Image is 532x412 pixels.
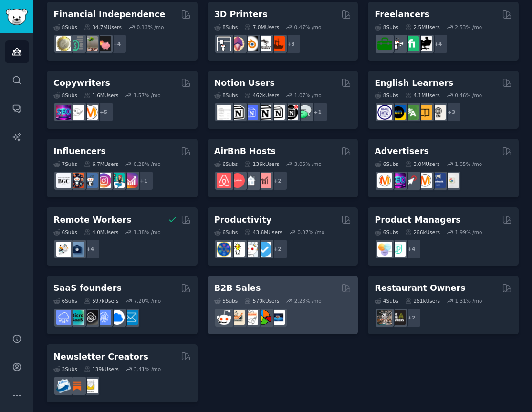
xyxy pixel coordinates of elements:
[405,161,440,167] div: 3.0M Users
[391,310,406,325] img: BarOwners
[243,105,258,120] img: FreeNotionTemplates
[96,310,111,325] img: SaaSSales
[404,105,419,120] img: language_exchange
[53,298,77,304] div: 6 Sub s
[444,173,459,188] img: googleads
[257,105,271,120] img: NotionGeeks
[83,379,98,393] img: Newsletters
[455,229,482,236] div: 1.99 % /mo
[214,9,268,21] h2: 3D Printers
[217,105,231,120] img: Notiontemplates
[217,173,231,188] img: airbnb_hosts
[53,9,165,21] h2: Financial Independence
[123,310,138,325] img: SaaS_Email_Marketing
[53,229,77,236] div: 6 Sub s
[53,145,106,157] h2: Influencers
[56,310,71,325] img: SaaS
[375,92,398,99] div: 8 Sub s
[257,36,271,51] img: ender3
[110,310,125,325] img: B2BSaaS
[417,173,432,188] img: advertising
[375,229,398,236] div: 6 Sub s
[270,105,285,120] img: AskNotion
[244,161,279,167] div: 136k Users
[297,105,312,120] img: NotionPromote
[53,161,77,167] div: 7 Sub s
[308,102,328,122] div: + 1
[137,24,164,31] div: 0.13 % /mo
[377,310,392,325] img: restaurantowners
[214,229,238,236] div: 6 Sub s
[80,239,100,259] div: + 4
[214,77,275,89] h2: Notion Users
[375,24,398,31] div: 8 Sub s
[53,77,110,89] h2: Copywriters
[83,105,98,120] img: content_marketing
[83,173,98,188] img: Instagram
[214,214,271,226] h2: Productivity
[297,229,324,236] div: 0.07 % /mo
[53,366,77,372] div: 3 Sub s
[244,298,279,304] div: 570k Users
[96,36,111,51] img: fatFIRE
[217,310,231,325] img: sales
[375,145,429,157] h2: Advertisers
[404,36,419,51] img: Fiverr
[134,366,161,372] div: 3.41 % /mo
[428,34,448,54] div: + 4
[70,36,84,51] img: FinancialPlanning
[401,239,421,259] div: + 4
[244,24,279,31] div: 7.0M Users
[455,161,482,167] div: 1.05 % /mo
[83,36,98,51] img: Fire
[375,77,453,89] h2: English Learners
[230,105,245,120] img: notioncreations
[375,214,460,226] h2: Product Managers
[134,229,161,236] div: 1.38 % /mo
[53,282,122,294] h2: SaaS founders
[270,310,285,325] img: B_2_B_Selling_Tips
[110,173,125,188] img: influencermarketing
[375,282,465,294] h2: Restaurant Owners
[243,173,258,188] img: rentalproperties
[244,229,282,236] div: 43.6M Users
[377,105,392,120] img: languagelearning
[294,161,322,167] div: 3.05 % /mo
[53,351,148,363] h2: Newsletter Creators
[257,173,271,188] img: AirBnBInvesting
[294,24,322,31] div: 0.47 % /mo
[56,173,71,188] img: BeautyGuruChatter
[56,36,71,51] img: UKPersonalFinance
[404,173,419,188] img: PPC
[230,173,245,188] img: AirBnBHosts
[56,242,71,257] img: RemoteJobs
[230,242,245,257] img: lifehacks
[6,9,28,25] img: GummySearch logo
[70,173,84,188] img: socialmedia
[257,310,271,325] img: B2BSales
[70,310,84,325] img: microsaas
[244,92,279,99] div: 462k Users
[56,379,71,393] img: Emailmarketing
[377,173,392,188] img: marketing
[107,34,127,54] div: + 4
[268,239,288,259] div: + 2
[243,310,258,325] img: b2b_sales
[455,24,482,31] div: 2.53 % /mo
[455,92,482,99] div: 0.46 % /mo
[123,173,138,188] img: InstagramGrowthTips
[134,161,161,167] div: 0.28 % /mo
[84,161,119,167] div: 6.7M Users
[84,366,119,372] div: 139k Users
[84,298,119,304] div: 597k Users
[214,24,238,31] div: 8 Sub s
[455,298,482,304] div: 1.31 % /mo
[96,173,111,188] img: InstagramMarketing
[401,308,421,328] div: + 2
[391,242,406,257] img: ProductMgmt
[214,92,238,99] div: 8 Sub s
[377,242,392,257] img: ProductManagement
[84,92,119,99] div: 1.6M Users
[134,171,154,191] div: + 1
[243,242,258,257] img: productivity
